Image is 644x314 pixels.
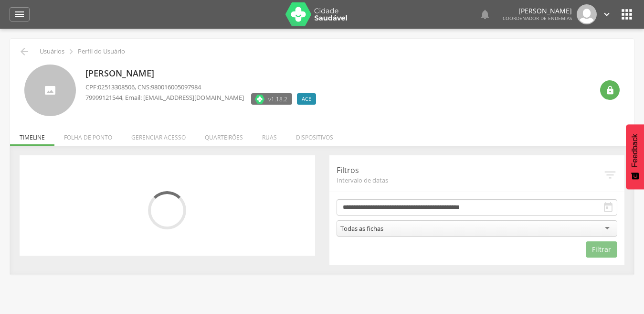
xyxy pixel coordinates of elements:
[85,93,122,102] span: 79999121544
[10,7,30,22] a: 
[603,168,617,182] i: 
[268,94,287,104] span: v1.18.2
[54,124,122,146] li: Folha de ponto
[479,4,491,24] a: 
[631,134,639,167] span: Feedback
[195,124,253,146] li: Quarteirões
[122,124,195,146] li: Gerenciar acesso
[151,83,201,91] span: 980016005097984
[503,8,572,14] p: [PERSON_NAME]
[600,80,620,100] div: Resetar senha
[626,124,644,189] button: Feedback - Mostrar pesquisa
[479,9,491,20] i: 
[251,93,292,105] label: Versão do aplicativo
[602,4,612,24] a: 
[40,48,64,55] p: Usuários
[605,86,615,95] i: 
[503,15,572,22] span: Coordenador de Endemias
[602,9,612,20] i: 
[302,95,311,103] span: ACE
[85,67,321,80] p: [PERSON_NAME]
[85,83,321,92] p: CPF: , CNS:
[340,224,383,233] div: Todas as fichas
[19,46,30,57] i: Voltar
[337,176,603,184] span: Intervalo de datas
[85,93,244,102] p: , Email: [EMAIL_ADDRESS][DOMAIN_NAME]
[98,83,135,91] span: 02513308506
[286,124,343,146] li: Dispositivos
[619,7,634,22] i: 
[586,241,617,258] button: Filtrar
[78,48,125,55] p: Perfil do Usuário
[602,202,614,213] i: 
[253,124,286,146] li: Ruas
[337,165,603,176] p: Filtros
[66,46,76,57] i: 
[14,9,25,20] i: 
